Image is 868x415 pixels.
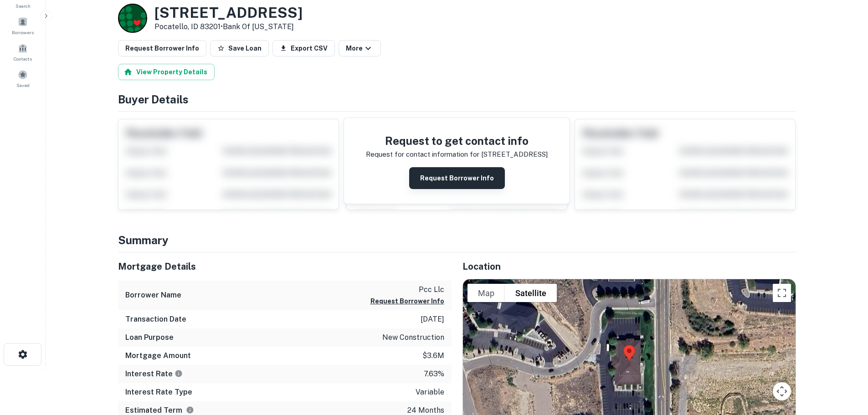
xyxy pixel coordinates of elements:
h4: Buyer Details [118,91,796,108]
iframe: Chat Widget [822,342,868,386]
p: $3.6m [422,350,444,361]
h6: Transaction Date [125,314,186,325]
svg: The interest rates displayed on the website are for informational purposes only and may be report... [175,369,183,378]
p: Pocatello, ID 83201 • [154,21,303,32]
span: Contacts [14,55,32,62]
h5: Mortgage Details [118,260,452,273]
h6: Interest Rate [125,369,183,379]
a: Bank Of [US_STATE] [223,22,294,31]
button: Save Loan [210,40,269,56]
h4: Request to get contact info [366,133,548,149]
button: Request Borrower Info [370,296,444,307]
h3: [STREET_ADDRESS] [154,4,303,21]
p: new construction [382,332,444,343]
a: Saved [3,66,43,91]
p: 7.63% [424,369,444,379]
h6: Interest Rate Type [125,387,192,398]
p: [DATE] [421,314,444,325]
a: Contacts [3,40,43,64]
h5: Location [462,260,796,273]
a: Borrowers [3,13,43,38]
button: More [339,40,381,56]
h6: Borrower Name [125,290,181,301]
p: [STREET_ADDRESS] [481,149,548,160]
button: Export CSV [272,40,335,56]
p: pcc llc [370,284,444,295]
p: Request for contact information for [366,149,479,160]
p: variable [416,387,444,398]
button: Show street map [467,284,505,302]
button: Toggle fullscreen view [773,284,791,302]
h4: Summary [118,232,796,248]
h6: Loan Purpose [125,332,174,343]
button: Request Borrower Info [118,40,206,56]
h6: Mortgage Amount [125,350,191,361]
svg: Term is based on a standard schedule for this type of loan. [186,406,194,414]
button: Request Borrower Info [409,167,505,189]
span: Saved [16,82,30,89]
button: Show satellite imagery [505,284,557,302]
button: Map camera controls [773,382,791,400]
span: Borrowers [12,29,34,36]
span: Search [15,2,31,10]
button: View Property Details [118,64,215,80]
